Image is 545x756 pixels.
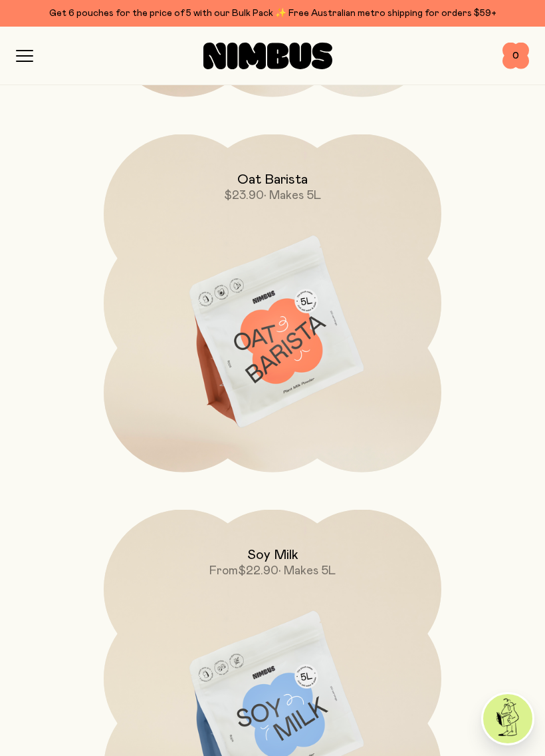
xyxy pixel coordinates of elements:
h2: Soy Milk [247,547,298,563]
button: 0 [502,43,529,69]
span: From [209,565,238,577]
span: • Makes 5L [278,565,336,577]
span: $22.90 [238,565,278,577]
img: agent [483,694,532,743]
div: Get 6 pouches for the price of 5 with our Bulk Pack ✨ Free Australian metro shipping for orders $59+ [16,5,529,21]
h2: Oat Barista [237,172,308,188]
span: $23.90 [224,190,264,202]
a: Oat Barista$23.90• Makes 5L [104,134,441,472]
span: • Makes 5L [264,190,321,202]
